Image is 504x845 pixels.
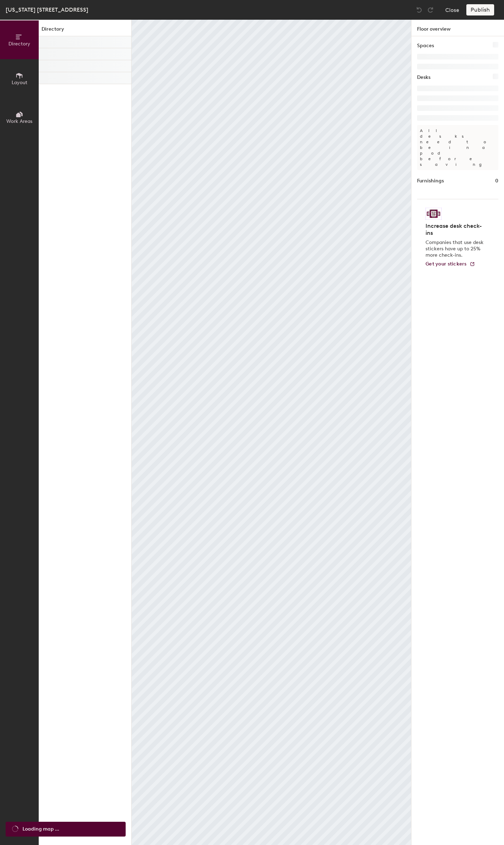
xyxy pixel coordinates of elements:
[6,5,88,14] div: [US_STATE] [STREET_ADDRESS]
[417,42,434,50] h1: Spaces
[8,41,30,47] span: Directory
[427,6,434,13] img: Redo
[445,4,459,15] button: Close
[39,25,131,36] h1: Directory
[417,125,498,170] p: All desks need to be in a pod before saving
[426,261,475,267] a: Get your stickers
[23,825,59,833] span: Loading map ...
[416,6,423,13] img: Undo
[411,20,504,36] h1: Floor overview
[426,223,486,237] h4: Increase desk check-ins
[426,239,486,258] p: Companies that use desk stickers have up to 25% more check-ins.
[132,20,411,845] canvas: Map
[495,177,498,185] h1: 0
[417,177,444,185] h1: Furnishings
[417,74,430,81] h1: Desks
[426,208,442,220] img: Sticker logo
[6,118,32,124] span: Work Areas
[426,261,467,267] span: Get your stickers
[12,80,27,86] span: Layout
